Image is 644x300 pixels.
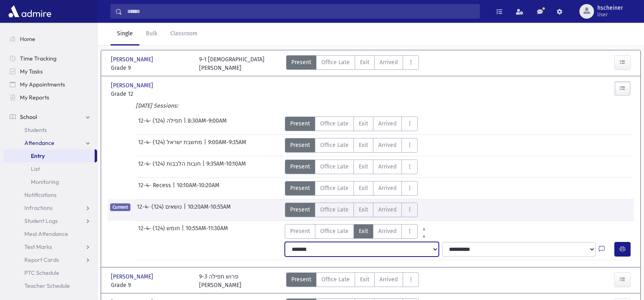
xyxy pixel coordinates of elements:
span: Attendance [24,139,54,147]
span: Present [290,162,310,171]
div: AttTypes [285,224,430,239]
span: 12-4- Recess [138,181,173,196]
div: 9-1 [DEMOGRAPHIC_DATA] [PERSON_NAME] [199,55,265,72]
a: Monitoring [3,175,97,188]
span: Arrived [378,119,397,128]
i: [DATE] Sessions: [136,102,178,109]
span: Present [290,184,310,192]
span: Office Late [321,58,350,67]
span: Arrived [378,162,397,171]
div: AttTypes [285,203,418,217]
span: Arrived [378,184,397,192]
span: Arrived [378,141,397,149]
span: Office Late [321,275,350,284]
span: Arrived [378,227,397,235]
a: All Later [418,231,430,237]
span: hscheiner [597,5,623,11]
span: [PERSON_NAME] [111,272,155,281]
span: | [202,160,206,174]
span: | [182,224,186,239]
a: Notifications [3,188,97,201]
span: Office Late [320,227,349,235]
span: Monitoring [31,178,59,186]
span: Exit [360,58,369,67]
a: Bulk [139,23,164,45]
a: My Tasks [3,65,97,78]
span: Infractions [24,204,52,212]
span: Office Late [320,162,349,171]
div: AttTypes [285,181,418,196]
span: Test Marks [24,243,52,250]
span: 10:10AM-10:20AM [177,181,219,196]
span: 12-4- חובות הלבבות (124) [138,160,202,174]
span: Exit [359,205,368,214]
a: Students [3,123,97,136]
span: Arrived [379,58,398,67]
span: 12-4- נושאים (124) [137,203,184,217]
span: Exit [359,184,368,192]
span: List [31,165,40,173]
a: Entry [3,149,95,162]
a: PTC Schedule [3,266,97,279]
a: Home [3,32,97,45]
span: [PERSON_NAME] [111,81,155,90]
span: Report Cards [24,256,59,263]
span: Exit [359,162,368,171]
a: List [3,162,97,175]
span: Exit [360,275,369,284]
a: Time Tracking [3,52,97,65]
span: 12-4- תפילה (124) [138,117,184,131]
a: Classroom [164,23,204,45]
span: My Tasks [20,68,43,75]
span: Entry [31,152,45,160]
a: Test Marks [3,240,97,253]
span: Home [20,35,35,43]
a: Report Cards [3,253,97,266]
span: Office Late [320,205,349,214]
a: Teacher Schedule [3,279,97,292]
span: | [184,117,188,131]
span: Office Late [320,119,349,128]
a: Infractions [3,201,97,214]
span: 10:55AM-11:30AM [186,224,228,239]
span: Students [24,126,47,134]
span: Grade 12 [111,90,191,98]
span: Student Logs [24,217,58,224]
span: | [204,138,208,153]
div: AttTypes [285,117,418,131]
div: AttTypes [286,272,419,289]
span: Meal Attendance [24,230,68,237]
a: School [3,110,97,123]
span: Present [290,119,310,128]
span: Present [290,141,310,149]
span: Present [290,227,310,235]
span: 9:00AM-9:35AM [208,138,246,153]
span: Teacher Schedule [24,282,70,289]
a: Student Logs [3,214,97,227]
a: Meal Attendance [3,227,97,240]
span: | [173,181,177,196]
a: Single [111,23,139,45]
div: AttTypes [286,55,419,72]
div: 9-3 פרוש תפילה [PERSON_NAME] [199,272,241,289]
input: Search [122,4,479,19]
span: Office Late [320,184,349,192]
div: AttTypes [285,138,418,153]
span: Time Tracking [20,55,56,62]
span: Exit [359,141,368,149]
a: My Reports [3,91,97,104]
span: Exit [359,119,368,128]
span: Present [290,205,310,214]
span: Grade 9 [111,64,191,72]
span: 12-4- מחשבת ישראל (124) [138,138,204,153]
span: Arrived [379,275,398,284]
span: Office Late [320,141,349,149]
a: My Appointments [3,78,97,91]
span: 10:20AM-10:55AM [188,203,231,217]
span: 12-4- חומש (124) [138,224,182,239]
span: | [184,203,188,217]
span: Exit [359,227,368,235]
span: School [20,113,37,121]
span: Arrived [378,205,397,214]
span: Present [291,58,311,67]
